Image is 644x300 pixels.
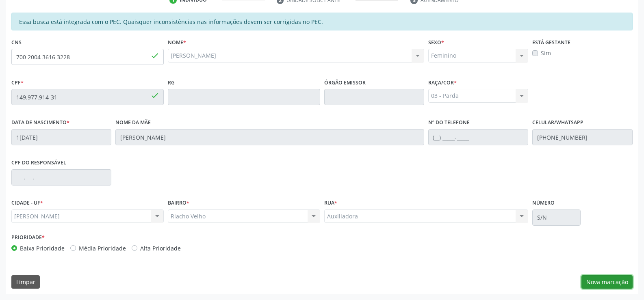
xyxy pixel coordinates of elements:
[428,36,444,49] label: Sexo
[532,117,583,129] label: Celular/WhatsApp
[11,231,45,244] label: Prioridade
[532,36,570,49] label: Está gestante
[168,76,175,89] label: RG
[532,197,555,209] label: Número
[150,51,159,60] span: done
[168,36,186,49] label: Nome
[11,76,24,89] label: CPF
[20,244,65,253] label: Baixa Prioridade
[115,117,151,129] label: Nome da mãe
[11,36,22,49] label: CNS
[11,13,633,30] div: Essa busca está integrada com o PEC. Quaisquer inconsistências nas informações devem ser corrigid...
[11,197,43,209] label: CIDADE - UF
[11,129,111,145] input: __/__/____
[428,129,528,145] input: (__) _____-_____
[541,49,551,57] label: Sim
[324,197,337,209] label: Rua
[428,76,457,89] label: Raça/cor
[150,91,159,100] span: done
[11,157,66,169] label: CPF do responsável
[532,129,632,145] input: (__) _____-_____
[168,197,189,209] label: BAIRRO
[79,244,126,253] label: Média Prioridade
[324,76,366,89] label: Órgão emissor
[140,244,181,253] label: Alta Prioridade
[11,117,69,129] label: Data de nascimento
[11,169,111,186] input: ___.___.___-__
[581,275,633,289] button: Nova marcação
[428,117,470,129] label: Nº do Telefone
